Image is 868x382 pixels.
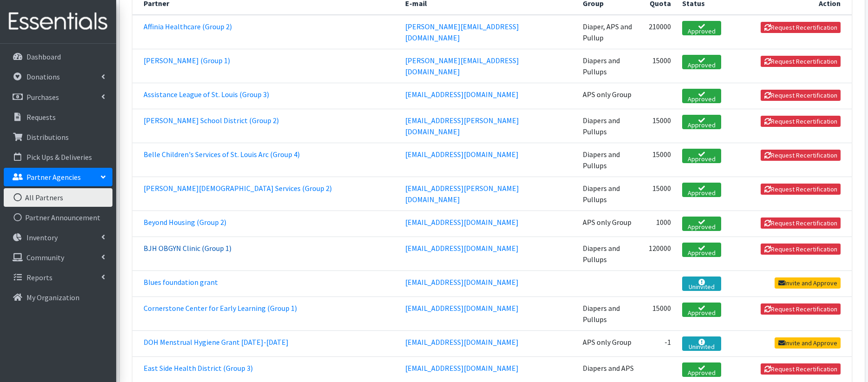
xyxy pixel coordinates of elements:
a: Approved [682,183,721,197]
a: Uninvited [682,277,721,291]
a: Approved [682,89,721,103]
a: [EMAIL_ADDRESS][DOMAIN_NAME] [405,303,519,313]
a: [EMAIL_ADDRESS][DOMAIN_NAME] [405,363,519,373]
button: Request Recertification [761,56,841,67]
td: Diapers and Pullups [577,296,643,330]
td: 15000 [643,49,677,83]
p: Distributions [26,132,69,142]
td: 210000 [643,15,677,49]
td: 120000 [643,237,677,270]
a: [PERSON_NAME] School District (Group 2) [144,116,279,125]
a: Approved [682,55,721,69]
td: Diapers and Pullups [577,49,643,83]
a: BJH OBGYN Clinic (Group 1) [144,244,231,253]
a: Approved [682,303,721,317]
td: APS only Group [577,83,643,109]
p: Donations [26,72,60,81]
a: [EMAIL_ADDRESS][DOMAIN_NAME] [405,90,519,99]
button: Request Recertification [761,217,841,229]
a: Dashboard [4,47,112,66]
a: Blues foundation grant [144,277,218,287]
a: Requests [4,108,112,126]
a: Assistance League of St. Louis (Group 3) [144,90,269,99]
a: Community [4,248,112,267]
a: Beyond Housing (Group 2) [144,217,226,227]
button: Request Recertification [761,150,841,161]
a: Inventory [4,228,112,247]
a: [EMAIL_ADDRESS][PERSON_NAME][DOMAIN_NAME] [405,116,519,136]
p: Partner Agencies [26,172,81,182]
p: Community [26,253,64,262]
td: Diaper, APS and Pullup [577,15,643,49]
a: Approved [682,115,721,129]
td: APS only Group [577,211,643,237]
td: 15000 [643,143,677,177]
td: -1 [643,330,677,356]
td: Diapers and Pullups [577,109,643,143]
a: Invite and Approve [775,277,841,289]
a: [EMAIL_ADDRESS][DOMAIN_NAME] [405,337,519,347]
a: Affinia Healthcare (Group 2) [144,22,232,31]
a: [EMAIL_ADDRESS][DOMAIN_NAME] [405,244,519,253]
a: [PERSON_NAME] (Group 1) [144,56,230,65]
button: Request Recertification [761,244,841,255]
a: [EMAIL_ADDRESS][DOMAIN_NAME] [405,217,519,227]
a: Belle Children's Services of St. Louis Arc (Group 4) [144,150,300,159]
td: 1000 [643,211,677,237]
a: Partner Announcement [4,208,112,227]
a: Invite and Approve [775,337,841,349]
a: Cornerstone Center for Early Learning (Group 1) [144,303,297,313]
a: Distributions [4,128,112,146]
a: Uninvited [682,336,721,351]
p: Purchases [26,92,59,102]
p: Inventory [26,233,58,242]
a: Purchases [4,88,112,106]
a: [PERSON_NAME][DEMOGRAPHIC_DATA] Services (Group 2) [144,184,332,193]
td: Diapers and Pullups [577,177,643,211]
a: Approved [682,243,721,257]
a: [EMAIL_ADDRESS][DOMAIN_NAME] [405,150,519,159]
button: Request Recertification [761,303,841,315]
a: My Organization [4,288,112,307]
a: Approved [682,21,721,35]
button: Request Recertification [761,363,841,375]
a: Donations [4,67,112,86]
a: Approved [682,362,721,377]
a: [EMAIL_ADDRESS][DOMAIN_NAME] [405,277,519,287]
a: Partner Agencies [4,168,112,186]
a: [PERSON_NAME][EMAIL_ADDRESS][DOMAIN_NAME] [405,22,519,42]
button: Request Recertification [761,22,841,33]
td: 15000 [643,177,677,211]
td: 15000 [643,296,677,330]
td: Diapers and Pullups [577,143,643,177]
p: Reports [26,273,53,282]
a: DOH Menstrual Hygiene Grant [DATE]-[DATE] [144,337,289,347]
a: [PERSON_NAME][EMAIL_ADDRESS][DOMAIN_NAME] [405,56,519,76]
a: Approved [682,149,721,163]
button: Request Recertification [761,184,841,195]
p: Dashboard [26,52,61,61]
td: APS only Group [577,330,643,356]
p: My Organization [26,293,79,302]
a: Approved [682,217,721,231]
a: All Partners [4,188,112,207]
a: East Side Health District (Group 3) [144,363,253,373]
a: [EMAIL_ADDRESS][PERSON_NAME][DOMAIN_NAME] [405,184,519,204]
button: Request Recertification [761,90,841,101]
p: Pick Ups & Deliveries [26,152,92,162]
img: HumanEssentials [4,6,112,37]
a: Pick Ups & Deliveries [4,148,112,166]
td: 15000 [643,109,677,143]
td: Diapers and Pullups [577,237,643,270]
button: Request Recertification [761,116,841,127]
a: Reports [4,268,112,287]
p: Requests [26,112,56,122]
